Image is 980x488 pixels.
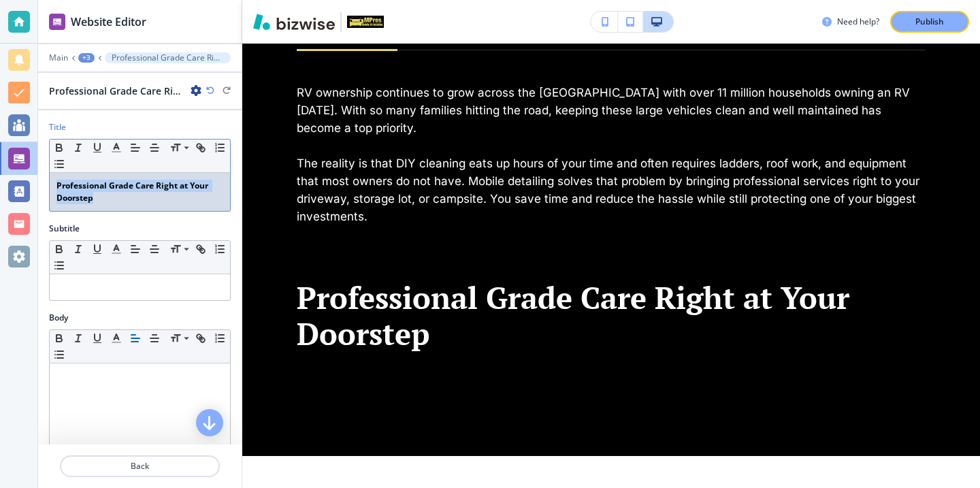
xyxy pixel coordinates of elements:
h3: Need help? [837,16,879,28]
p: Back [61,460,218,472]
button: Main [49,53,68,63]
img: Bizwise Logo [253,14,335,30]
p: Professional Grade Care Right at Your Doorstep [112,53,224,63]
img: editor icon [49,14,65,30]
p: RV ownership continues to grow across the [GEOGRAPHIC_DATA] with over 11 million households ownin... [297,84,926,137]
h2: Subtitle [49,223,80,235]
p: The reality is that DIY cleaning eats up hours of your time and often requires ladders, roof work... [297,154,926,225]
img: Your Logo [347,16,384,27]
button: +3 [78,53,95,63]
p: Publish [915,16,944,28]
h2: Body [49,312,68,324]
h2: Website Editor [71,14,146,30]
h2: Professional Grade Care Right at Your Doorstep [49,84,185,98]
button: Professional Grade Care Right at Your Doorstep [105,52,231,63]
button: Back [60,455,220,477]
h2: Title [49,121,66,133]
button: Publish [890,11,969,33]
strong: Professional Grade Care Right at Your Doorstep [56,180,210,204]
strong: Professional Grade Care Right at Your Doorstep [297,277,857,354]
